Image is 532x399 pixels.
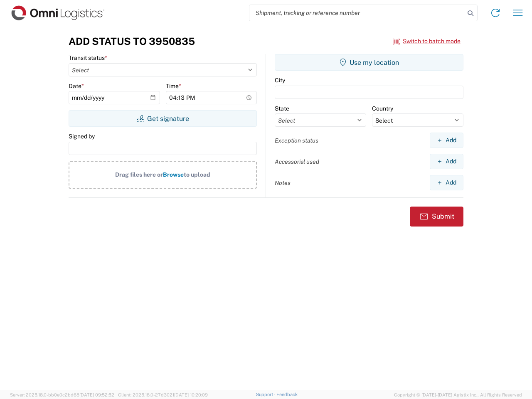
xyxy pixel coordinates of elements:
[430,175,463,190] button: Add
[276,392,298,397] a: Feedback
[275,76,285,84] label: City
[115,171,163,178] span: Drag files here or
[393,34,461,48] button: Switch to batch mode
[69,54,107,62] label: Transit status
[69,82,84,90] label: Date
[430,133,463,148] button: Add
[10,392,114,397] span: Server: 2025.18.0-bb0e0c2bd68
[275,179,291,187] label: Notes
[275,105,289,112] label: State
[79,392,114,397] span: [DATE] 09:52:52
[69,110,257,127] button: Get signature
[184,171,210,178] span: to upload
[118,392,208,397] span: Client: 2025.18.0-27d3021
[256,392,277,397] a: Support
[372,105,393,112] label: Country
[394,391,522,399] span: Copyright © [DATE]-[DATE] Agistix Inc., All Rights Reserved
[410,207,463,227] button: Submit
[275,54,463,71] button: Use my location
[174,392,208,397] span: [DATE] 10:20:09
[166,82,181,90] label: Time
[163,171,184,178] span: Browse
[69,133,95,140] label: Signed by
[275,137,318,144] label: Exception status
[430,154,463,169] button: Add
[249,5,465,21] input: Shipment, tracking or reference number
[275,158,319,165] label: Accessorial used
[69,35,195,47] h3: Add Status to 3950835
